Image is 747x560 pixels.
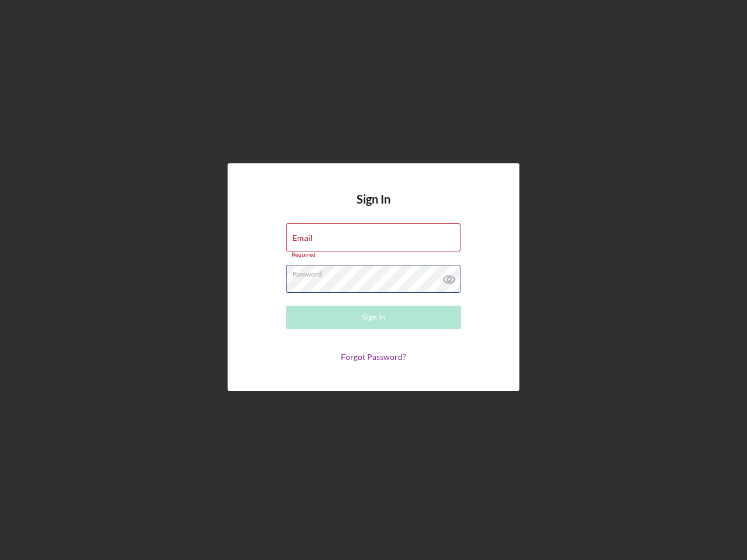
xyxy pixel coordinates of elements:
div: Sign In [362,306,386,329]
div: Required [286,251,461,258]
a: Forgot Password? [341,352,406,362]
label: Email [292,233,313,243]
button: Sign In [286,306,461,329]
h4: Sign In [357,192,390,223]
label: Password [292,265,460,278]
